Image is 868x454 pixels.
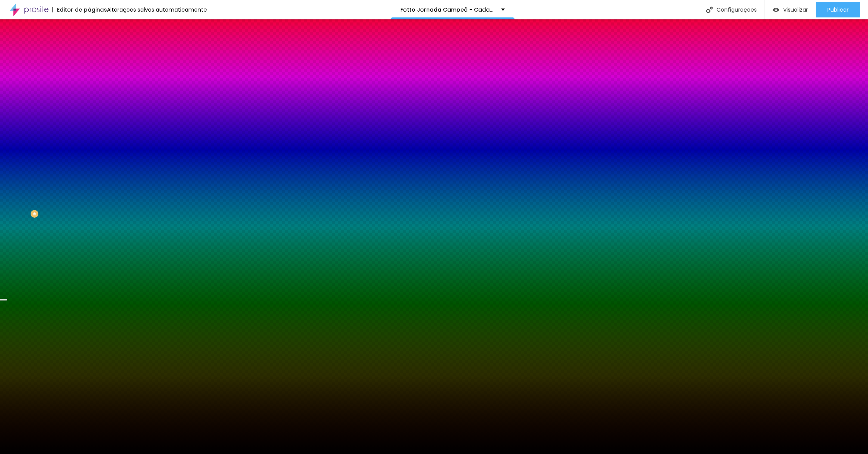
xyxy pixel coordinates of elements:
img: Icone [706,7,713,13]
button: Visualizar [765,2,816,17]
span: Publicar [827,7,849,13]
div: Editor de páginas [52,7,107,12]
button: Publicar [816,2,860,17]
img: view-1.svg [773,7,779,13]
p: Fotto Jornada Campeã - Cadastro [400,7,495,12]
div: Alterações salvas automaticamente [107,7,207,12]
span: Visualizar [783,7,808,13]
